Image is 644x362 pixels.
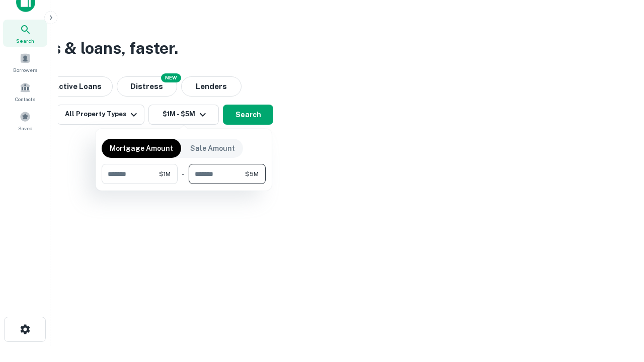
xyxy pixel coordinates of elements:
[594,282,644,330] iframe: Chat Widget
[182,164,185,184] div: -
[190,143,235,154] p: Sale Amount
[245,169,259,178] span: $5M
[159,169,171,178] span: $1M
[110,143,173,154] p: Mortgage Amount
